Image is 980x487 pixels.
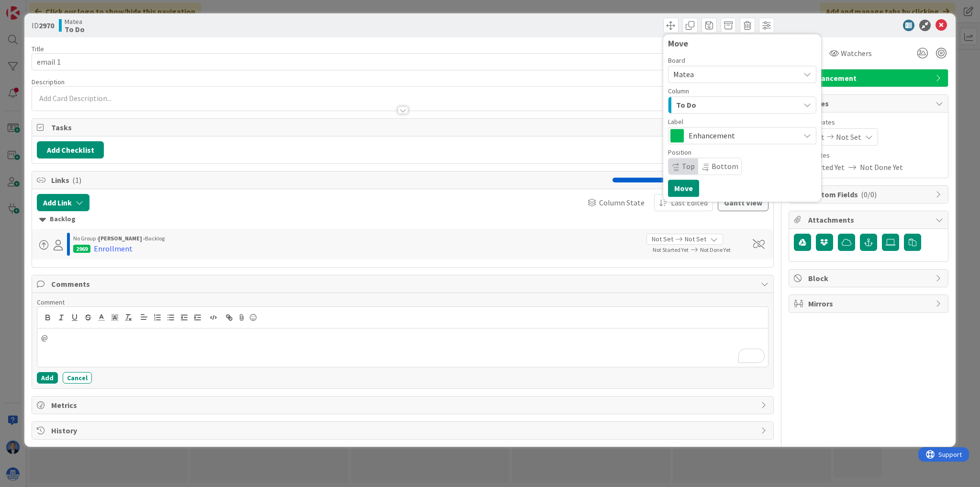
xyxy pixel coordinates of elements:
span: Comment [37,298,65,306]
span: Watchers [841,47,872,59]
button: Add Link [37,194,89,211]
span: ( 1 ) [72,175,81,185]
span: Not Set [652,234,673,244]
span: Block [808,272,931,284]
span: Mirrors [808,298,931,309]
div: Move [668,39,816,48]
button: Cancel [63,372,92,384]
span: Links [51,174,608,186]
button: Add Checklist [37,141,104,159]
b: To Do [65,25,85,33]
span: Top [682,161,695,171]
p: @ [41,332,764,343]
input: type card name here... [32,53,774,70]
span: Backlog [145,235,165,242]
span: Label [668,118,683,125]
span: Custom Fields [808,189,931,200]
button: Add [37,372,58,384]
span: Board [668,57,685,64]
span: Comments [51,278,756,290]
span: History [51,425,756,436]
span: Tasks [51,122,756,133]
span: Description [32,78,65,86]
span: Not Done Yet [700,246,731,253]
span: Not Set [836,131,861,143]
span: Matea [673,69,694,79]
span: Not Done Yet [860,161,903,173]
span: Planned Dates [794,117,943,127]
div: Enrollment [94,243,133,254]
button: Last Edited [654,194,713,211]
span: Dates [808,98,931,109]
span: Attachments [808,214,931,226]
span: ( 0/0 ) [861,190,877,199]
span: Last Edited [671,197,708,208]
span: Enhancement [689,129,795,142]
span: Column [668,88,689,94]
span: Bottom [712,161,738,171]
b: [PERSON_NAME] › [98,235,145,242]
div: Backlog [39,214,766,225]
button: To Do [668,96,816,113]
span: No Group › [73,235,98,242]
span: Not Started Yet [653,246,689,253]
label: Title [32,45,44,53]
span: Column State [599,197,645,208]
span: Support [20,1,44,13]
span: Not Set [685,234,706,244]
div: 2969 [73,245,90,253]
span: ID [32,20,54,31]
div: To enrich screen reader interactions, please activate Accessibility in Grammarly extension settings [37,328,768,367]
b: 2970 [39,21,54,30]
span: Position [668,149,691,156]
button: Gantt View [718,194,768,211]
span: To Do [676,99,696,111]
button: Move [668,180,699,197]
span: Enhancement [808,72,931,84]
span: Actual Dates [794,150,943,160]
span: Matea [65,18,85,25]
span: Metrics [51,399,756,411]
